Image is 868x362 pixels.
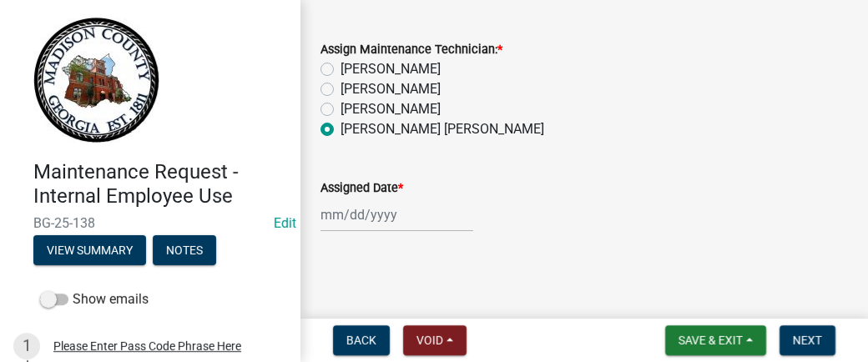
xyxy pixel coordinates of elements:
input: mm/dd/yyyy [320,198,473,232]
a: Edit [274,215,296,231]
label: [PERSON_NAME] [PERSON_NAME] [341,119,544,139]
wm-modal-confirm: Summary [33,244,146,258]
wm-modal-confirm: Notes [153,244,216,258]
span: Back [346,334,376,347]
span: Void [416,334,443,347]
button: Next [780,325,835,355]
label: Show emails [40,289,149,309]
button: Back [333,325,390,355]
div: Please Enter Pass Code Phrase Here [53,340,241,352]
wm-modal-confirm: Edit Application Number [274,215,296,231]
label: Assigned Date [320,183,403,194]
span: BG-25-138 [33,215,267,231]
button: Save & Exit [665,325,766,355]
div: 1 [13,333,40,359]
span: Next [793,334,822,347]
label: [PERSON_NAME] [341,99,441,119]
button: View Summary [33,235,146,265]
span: Save & Exit [679,334,743,347]
label: [PERSON_NAME] [341,79,441,99]
h4: Maintenance Request - Internal Employee Use [33,160,287,209]
button: Notes [153,235,216,265]
button: Void [403,325,467,355]
label: Assign Maintenance Technician: [320,44,502,56]
label: [PERSON_NAME] [341,59,441,79]
img: Madison County, Georgia [33,18,159,143]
